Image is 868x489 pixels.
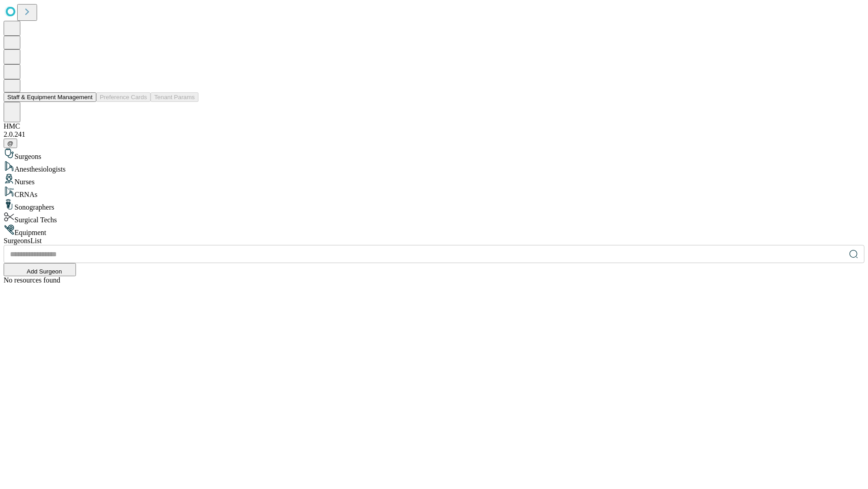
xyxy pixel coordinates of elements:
[4,263,76,276] button: Add Surgeon
[4,173,864,186] div: Nurses
[4,139,17,148] button: @
[4,130,864,139] div: 2.0.241
[4,122,864,130] div: HMC
[4,276,864,284] div: No resources found
[4,224,864,237] div: Equipment
[4,186,864,199] div: CRNAs
[151,92,198,102] button: Tenant Params
[4,237,864,245] div: Surgeons List
[27,268,62,275] span: Add Surgeon
[96,92,151,102] button: Preference Cards
[4,161,864,173] div: Anesthesiologists
[4,148,864,161] div: Surgeons
[4,199,864,211] div: Sonographers
[4,92,96,102] button: Staff & Equipment Management
[4,211,864,224] div: Surgical Techs
[7,140,14,147] span: @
